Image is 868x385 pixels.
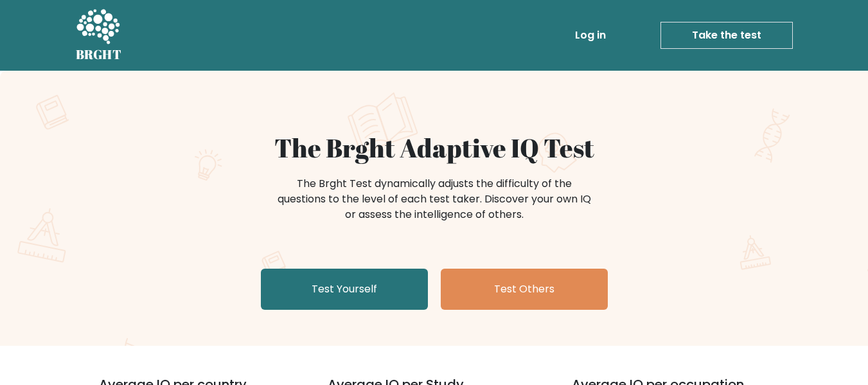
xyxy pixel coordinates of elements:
[660,22,793,49] a: Take the test
[76,47,122,62] h5: BRGHT
[441,269,608,310] a: Test Others
[261,269,428,310] a: Test Yourself
[570,22,611,48] a: Log in
[121,132,748,163] h1: The Brght Adaptive IQ Test
[274,176,595,222] div: The Brght Test dynamically adjusts the difficulty of the questions to the level of each test take...
[76,5,122,66] a: BRGHT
